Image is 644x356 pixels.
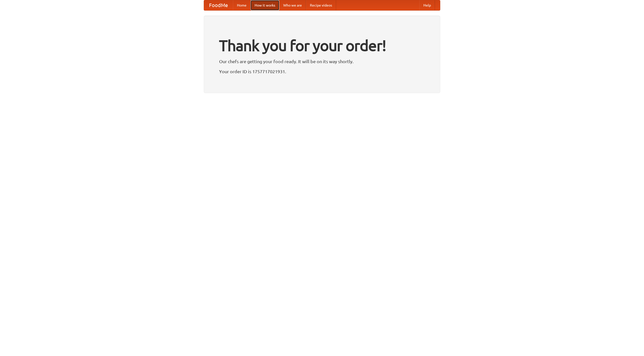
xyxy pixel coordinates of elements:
[219,58,425,65] p: Our chefs are getting your food ready. It will be on its way shortly.
[279,0,306,10] a: Who we are
[251,0,279,10] a: How it works
[219,33,425,58] h1: Thank you for your order!
[204,0,233,10] a: FoodMe
[233,0,251,10] a: Home
[219,68,425,75] p: Your order ID is 1757717021931.
[419,0,435,10] a: Help
[306,0,336,10] a: Recipe videos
